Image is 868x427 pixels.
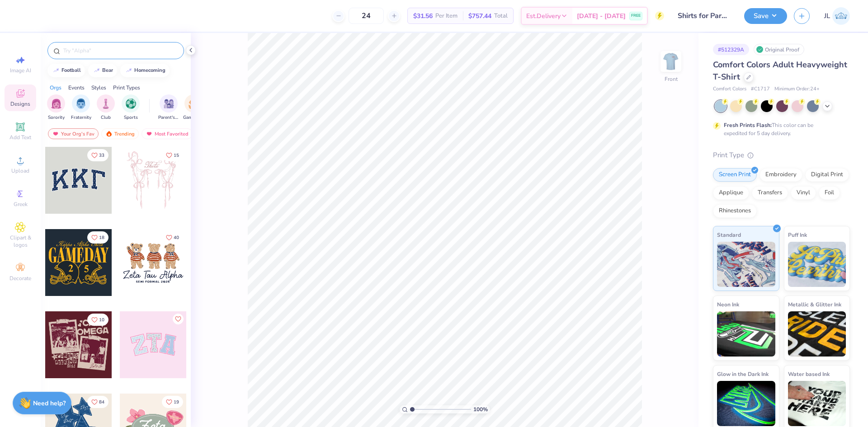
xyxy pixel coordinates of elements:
div: Your Org's Fav [48,128,99,139]
div: filter for Fraternity [71,94,91,121]
span: Neon Ink [717,300,739,309]
img: Water based Ink [788,381,846,426]
img: Metallic & Glitter Ink [788,311,846,357]
div: Most Favorited [142,128,193,139]
img: Jairo Laqui [832,7,850,25]
img: Game Day Image [189,99,199,109]
span: # C1717 [751,85,770,93]
button: Like [162,231,183,244]
div: football [61,68,81,73]
img: trend_line.gif [93,68,100,73]
span: 33 [99,153,104,158]
input: – – [349,8,384,24]
div: Front [665,75,678,83]
img: Sorority Image [51,99,61,109]
div: Events [68,84,85,92]
div: Screen Print [713,168,757,182]
span: 10 [99,318,104,322]
button: Save [744,8,787,24]
div: Vinyl [791,186,816,200]
div: Embroidery [759,168,802,182]
span: Standard [717,230,741,239]
span: Upload [11,167,29,174]
span: Decorate [9,275,31,282]
img: Glow in the Dark Ink [717,381,775,426]
div: Transfers [752,186,788,200]
img: Standard [717,242,775,287]
div: Trending [101,128,139,139]
span: Metallic & Glitter Ink [788,300,841,309]
span: Comfort Colors [713,85,746,93]
button: filter button [97,94,115,121]
button: Like [87,149,108,161]
span: 19 [174,400,179,404]
div: filter for Club [97,94,115,121]
button: football [47,64,85,77]
div: filter for Sorority [47,94,65,121]
img: most_fav.gif [146,131,153,137]
div: Foil [819,186,840,200]
img: Puff Ink [788,242,846,287]
span: Glow in the Dark Ink [717,369,769,379]
span: Total [494,11,508,21]
span: Fraternity [71,114,91,121]
div: This color can be expedited for 5 day delivery. [724,121,835,137]
button: bear [88,64,117,77]
div: homecoming [134,68,165,73]
img: Neon Ink [717,311,775,357]
span: Club [101,114,111,121]
span: FREE [631,13,641,19]
button: filter button [122,94,140,121]
img: Sports Image [126,99,136,109]
button: filter button [47,94,65,121]
img: Fraternity Image [76,99,86,109]
span: $31.56 [413,11,433,21]
img: trending.gif [105,131,113,137]
span: Parent's Weekend [158,114,179,121]
span: 84 [99,400,104,404]
span: $757.44 [468,11,491,21]
button: Like [87,314,108,326]
img: trend_line.gif [52,68,60,73]
div: Orgs [50,84,61,92]
span: Sports [124,114,138,121]
div: Print Types [113,84,140,92]
div: filter for Game Day [183,94,204,121]
span: JL [824,11,830,21]
span: 100 % [473,405,488,413]
span: Minimum Order: 24 + [774,85,820,93]
div: filter for Parent's Weekend [158,94,179,121]
span: 18 [99,235,104,240]
button: Like [162,396,183,408]
button: Like [162,149,183,161]
span: Puff Ink [788,230,807,239]
button: Like [87,231,108,244]
span: Sorority [48,114,65,121]
strong: Fresh Prints Flash: [724,122,772,129]
div: Print Type [713,150,850,160]
img: trend_line.gif [125,68,132,73]
div: Digital Print [805,168,849,182]
div: Applique [713,186,749,200]
div: filter for Sports [122,94,140,121]
span: Comfort Colors Adult Heavyweight T-Shirt [713,59,847,82]
span: Greek [14,201,28,208]
span: 40 [174,235,179,240]
span: Per Item [435,11,458,21]
span: Est. Delivery [526,11,561,21]
span: Clipart & logos [5,234,36,249]
button: filter button [71,94,91,121]
input: Try "Alpha" [62,46,178,55]
img: Club Image [101,99,111,109]
a: JL [824,7,850,25]
div: Rhinestones [713,204,757,218]
span: [DATE] - [DATE] [577,11,626,21]
span: 15 [174,153,179,158]
button: Like [173,314,184,324]
img: Front [662,52,680,70]
span: Image AI [10,67,31,74]
button: filter button [183,94,204,121]
input: Untitled Design [671,7,737,25]
span: Water based Ink [788,369,830,379]
img: most_fav.gif [52,131,59,137]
